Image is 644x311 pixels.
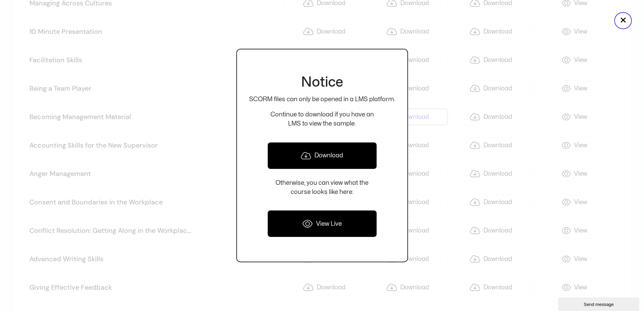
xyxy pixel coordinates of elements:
a: View Live [267,210,377,237]
button: Close popup [614,12,632,29]
iframe: chat widget [558,296,641,311]
p: Continue to download if you have an LMS to view the sample. [249,110,395,128]
p: Otherwise, you can view what the course looks like here: [249,178,395,197]
h2: Notice [249,74,395,91]
p: SCORM files can only be opened in a LMS platform. [249,95,395,104]
a: Download [267,142,377,169]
